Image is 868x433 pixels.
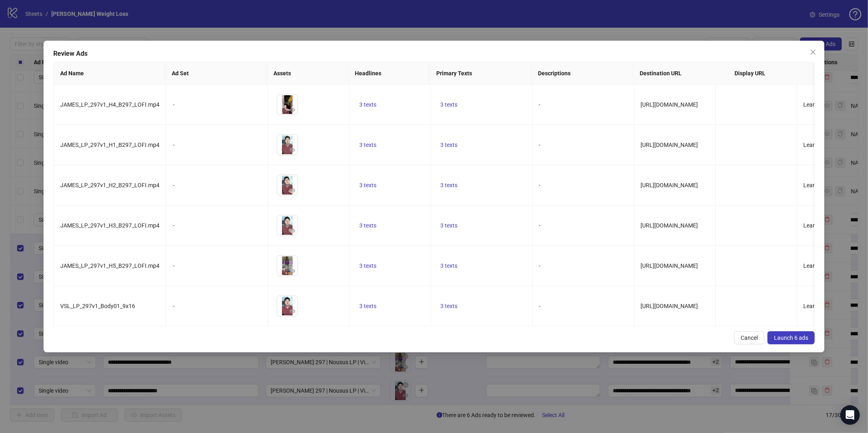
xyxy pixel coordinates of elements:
[53,49,815,59] div: Review Ads
[734,331,764,344] button: Cancel
[741,335,758,341] span: Cancel
[441,142,458,148] span: 3 texts
[173,140,261,149] div: -
[437,261,461,271] button: 3 texts
[290,268,295,274] span: eye
[539,222,541,229] span: -
[290,188,295,193] span: eye
[60,303,135,309] span: VSL_LP_297v1_Body01_9x16
[804,182,833,188] span: Learn more
[807,46,820,59] button: Close
[277,215,297,236] img: Asset 1
[290,147,295,153] span: eye
[356,140,380,150] button: 3 texts
[356,180,380,190] button: 3 texts
[356,100,380,109] button: 3 texts
[804,101,833,108] span: Learn more
[441,101,458,108] span: 3 texts
[641,182,698,188] span: [URL][DOMAIN_NAME]
[288,266,297,276] button: Preview
[641,101,698,108] span: [URL][DOMAIN_NAME]
[290,308,295,314] span: eye
[173,181,261,190] div: -
[173,221,261,230] div: -
[641,303,698,309] span: [URL][DOMAIN_NAME]
[774,335,808,341] span: Launch 6 ads
[437,221,461,230] button: 3 texts
[277,135,297,155] img: Asset 1
[531,62,633,85] th: Descriptions
[277,94,297,115] img: Asset 1
[288,145,297,155] button: Preview
[641,262,698,269] span: [URL][DOMAIN_NAME]
[539,182,541,188] span: -
[165,62,267,85] th: Ad Set
[728,62,810,85] th: Display URL
[288,186,297,195] button: Preview
[359,101,376,108] span: 3 texts
[840,405,860,425] div: Open Intercom Messenger
[441,182,458,188] span: 3 texts
[539,262,541,269] span: -
[267,62,348,85] th: Assets
[437,100,461,109] button: 3 texts
[60,222,160,229] span: JAMES_LP_297v1_H3_B297_LOFI.mp4
[430,62,531,85] th: Primary Texts
[288,105,297,115] button: Preview
[437,140,461,150] button: 3 texts
[767,331,815,344] button: Launch 6 ads
[437,180,461,190] button: 3 texts
[539,101,541,108] span: -
[277,296,297,316] img: Asset 1
[810,49,816,55] span: close
[290,107,295,113] span: eye
[437,301,461,311] button: 3 texts
[804,222,833,229] span: Learn more
[359,142,376,148] span: 3 texts
[288,306,297,316] button: Preview
[359,222,376,229] span: 3 texts
[348,62,430,85] th: Headlines
[641,142,698,148] span: [URL][DOMAIN_NAME]
[356,261,380,271] button: 3 texts
[359,182,376,188] span: 3 texts
[173,261,261,270] div: -
[356,301,380,311] button: 3 texts
[633,62,728,85] th: Destination URL
[288,226,297,236] button: Preview
[290,228,295,234] span: eye
[277,175,297,195] img: Asset 1
[277,256,297,276] img: Asset 1
[804,142,833,148] span: Learn more
[359,262,376,269] span: 3 texts
[539,142,541,148] span: -
[60,182,160,188] span: JAMES_LP_297v1_H2_B297_LOFI.mp4
[356,221,380,230] button: 3 texts
[641,222,698,229] span: [URL][DOMAIN_NAME]
[804,262,833,269] span: Learn more
[441,222,458,229] span: 3 texts
[54,62,166,85] th: Ad Name
[60,101,160,108] span: JAMES_LP_297v1_H4_B297_LOFI.mp4
[173,302,261,311] div: -
[359,303,376,309] span: 3 texts
[539,303,541,309] span: -
[60,142,160,148] span: JAMES_LP_297v1_H1_B297_LOFI.mp4
[441,262,458,269] span: 3 texts
[441,303,458,309] span: 3 texts
[60,262,160,269] span: JAMES_LP_297v1_H5_B297_LOFI.mp4
[173,100,261,109] div: -
[804,303,833,309] span: Learn more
